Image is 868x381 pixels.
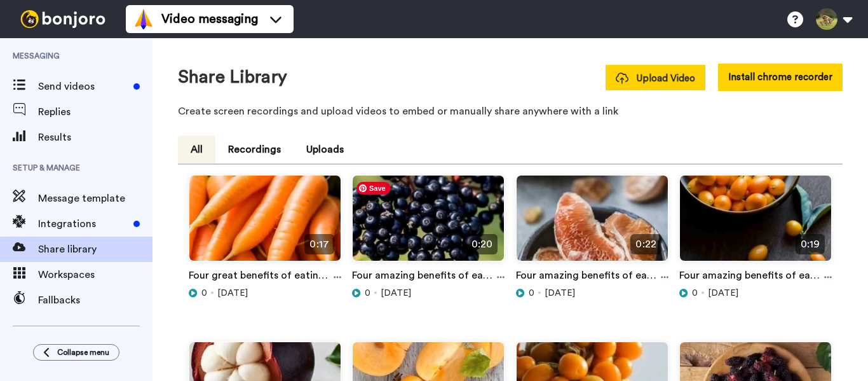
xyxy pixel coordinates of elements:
div: [DATE] [516,287,668,300]
span: Share library [38,242,153,257]
span: Integrations [38,216,128,232]
img: 22e75336-4e95-4333-acfb-1b0313a5aacb_thumbnail_source_1757388837.jpg [517,176,668,272]
span: Collapse menu [57,347,109,357]
img: vm-color.svg [133,9,154,29]
h1: Share Library [178,67,287,87]
a: Four amazing benefits of eating loquat #loquat #explore #facts #shorts #viral [679,268,824,287]
span: Save [356,182,391,195]
a: Four amazing benefits of eating grapefruit #grapefruit #explore #facts #shorts #viral [516,268,661,287]
span: Message template [38,191,153,206]
button: All [178,135,215,163]
span: 0 [365,287,370,300]
span: 0:17 [304,234,334,254]
img: bj-logo-header-white.svg [15,10,111,28]
p: Create screen recordings and upload videos to embed or manually share anywhere with a link [178,104,843,119]
button: Recordings [215,135,294,163]
span: Fallbacks [38,293,153,308]
span: 0 [201,287,207,300]
a: Four great benefits of eating carrots #carrots #explore #facts #shorts #viral [189,268,334,287]
span: Results [38,130,153,145]
span: 0:19 [796,234,825,254]
span: Workspaces [38,267,153,282]
span: Upload Video [616,72,695,85]
div: [DATE] [352,287,505,300]
span: Send videos [38,79,128,94]
span: 0 [529,287,534,300]
span: 0:22 [630,234,661,254]
span: 0:20 [466,234,498,254]
img: 758d3d8f-a5b8-4b91-985b-cb6aac6d76f0_thumbnail_source_1757473477.jpg [353,176,504,272]
button: Upload Video [606,65,705,90]
button: Uploads [294,135,356,163]
a: Four amazing benefits of eating elderberry #elderberry #explore #facts #shorts #viral [352,268,497,287]
div: [DATE] [189,287,341,300]
div: [DATE] [679,287,832,300]
span: Video messaging [161,10,258,28]
img: 570458bd-e57b-45c8-98b4-2164d1c1bb29_thumbnail_source_1757301664.jpg [680,176,831,272]
button: Install chrome recorder [718,64,843,91]
span: Replies [38,104,153,120]
button: Collapse menu [33,344,119,361]
span: 0 [692,287,698,300]
img: 92c7f9b7-a09e-4374-9a78-5461d6cb9219_thumbnail_source_1757648699.jpg [189,176,341,272]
